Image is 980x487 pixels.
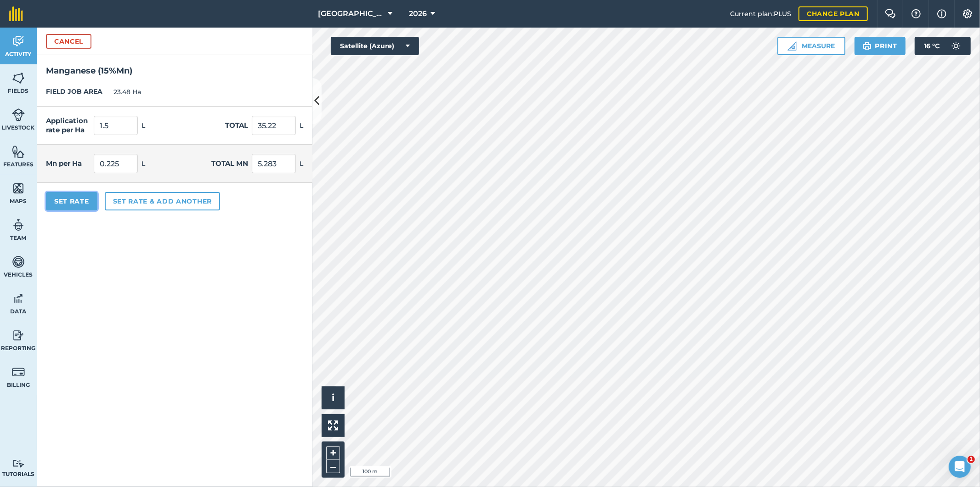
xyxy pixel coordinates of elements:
[12,292,25,306] img: svg+xml;base64,PD94bWwgdmVyc2lvbj0iMS4wIiBlbmNvZGluZz0idXRmLTgiPz4KPCEtLSBHZW5lcmF0b3I6IEFkb2JlIE...
[12,218,25,232] img: svg+xml;base64,PD94bWwgdmVyc2lvbj0iMS4wIiBlbmNvZGluZz0idXRmLTgiPz4KPCEtLSBHZW5lcmF0b3I6IEFkb2JlIE...
[787,41,797,51] img: Ruler icon
[409,8,427,19] span: 2026
[46,87,102,97] label: FIELD JOB AREA
[300,120,303,130] span: L
[326,446,340,460] button: +
[885,9,896,18] img: Two speech bubbles overlapping with the left bubble in the forefront
[46,192,97,210] button: Set Rate
[225,120,248,131] label: Total
[113,87,141,97] span: 23.48 Ha
[12,34,25,48] img: svg+xml;base64,PD94bWwgdmVyc2lvbj0iMS4wIiBlbmNvZGluZz0idXRmLTgiPz4KPCEtLSBHZW5lcmF0b3I6IEFkb2JlIE...
[777,37,845,55] button: Measure
[924,37,940,55] span: 16 ° C
[855,37,906,55] button: Print
[962,9,973,18] img: A cog icon
[949,456,971,478] iframe: Intercom live chat
[12,181,25,195] img: svg+xml;base64,PHN2ZyB4bWxucz0iaHR0cDovL3d3dy53My5vcmcvMjAwMC9zdmciIHdpZHRoPSI1NiIgaGVpZ2h0PSI2MC...
[915,37,971,55] button: 16 °C
[328,420,338,430] img: Four arrows, one pointing top left, one top right, one bottom right and the last bottom left
[12,328,25,342] img: svg+xml;base64,PD94bWwgdmVyc2lvbj0iMS4wIiBlbmNvZGluZz0idXRmLTgiPz4KPCEtLSBHZW5lcmF0b3I6IEFkb2JlIE...
[142,120,145,130] span: L
[98,66,132,76] strong: ( 15 % Mn )
[211,158,248,169] label: Total Mn
[9,6,23,21] img: fieldmargin Logo
[12,71,25,85] img: svg+xml;base64,PHN2ZyB4bWxucz0iaHR0cDovL3d3dy53My5vcmcvMjAwMC9zdmciIHdpZHRoPSI1NiIgaGVpZ2h0PSI2MC...
[331,37,419,55] button: Satellite (Azure)
[799,6,868,21] a: Change plan
[300,159,303,169] span: L
[37,55,312,78] h2: Manganese
[947,37,965,55] img: svg+xml;base64,PD94bWwgdmVyc2lvbj0iMS4wIiBlbmNvZGluZz0idXRmLTgiPz4KPCEtLSBHZW5lcmF0b3I6IEFkb2JlIE...
[46,116,90,135] label: Application rate per Ha
[332,392,334,403] span: i
[911,9,922,18] img: A question mark icon
[937,8,946,19] img: svg+xml;base64,PHN2ZyB4bWxucz0iaHR0cDovL3d3dy53My5vcmcvMjAwMC9zdmciIHdpZHRoPSIxNyIgaGVpZ2h0PSIxNy...
[12,108,25,122] img: svg+xml;base64,PD94bWwgdmVyc2lvbj0iMS4wIiBlbmNvZGluZz0idXRmLTgiPz4KPCEtLSBHZW5lcmF0b3I6IEFkb2JlIE...
[12,145,25,159] img: svg+xml;base64,PHN2ZyB4bWxucz0iaHR0cDovL3d3dy53My5vcmcvMjAwMC9zdmciIHdpZHRoPSI1NiIgaGVpZ2h0PSI2MC...
[12,459,25,468] img: svg+xml;base64,PD94bWwgdmVyc2lvbj0iMS4wIiBlbmNvZGluZz0idXRmLTgiPz4KPCEtLSBHZW5lcmF0b3I6IEFkb2JlIE...
[863,40,872,51] img: svg+xml;base64,PHN2ZyB4bWxucz0iaHR0cDovL3d3dy53My5vcmcvMjAwMC9zdmciIHdpZHRoPSIxOSIgaGVpZ2h0PSIyNC...
[105,192,220,210] button: Set rate & add another
[318,8,385,19] span: [GEOGRAPHIC_DATA]
[46,159,90,168] label: Mn per Ha
[968,456,975,463] span: 1
[730,9,791,19] span: Current plan : PLUS
[12,255,25,269] img: svg+xml;base64,PD94bWwgdmVyc2lvbj0iMS4wIiBlbmNvZGluZz0idXRmLTgiPz4KPCEtLSBHZW5lcmF0b3I6IEFkb2JlIE...
[326,460,340,473] button: –
[12,365,25,379] img: svg+xml;base64,PD94bWwgdmVyc2lvbj0iMS4wIiBlbmNvZGluZz0idXRmLTgiPz4KPCEtLSBHZW5lcmF0b3I6IEFkb2JlIE...
[142,159,145,169] span: L
[46,34,91,49] button: Cancel
[322,386,345,409] button: i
